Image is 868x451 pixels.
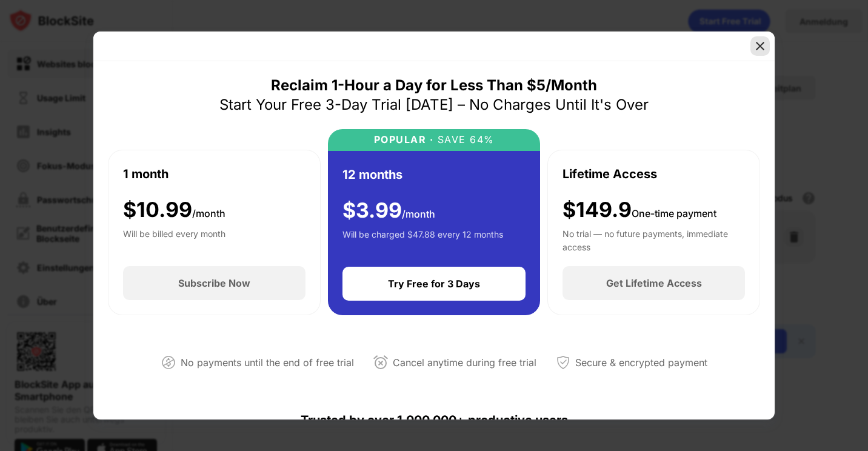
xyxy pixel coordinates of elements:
div: Start Your Free 3-Day Trial [DATE] – No Charges Until It's Over [219,95,649,115]
div: 12 months [342,165,402,184]
div: Try Free for 3 Days [388,278,480,290]
div: Will be billed every month [123,227,225,252]
div: Cancel anytime during free trial [393,354,536,372]
div: No trial — no future payments, immediate access [563,227,745,252]
span: /month [402,208,435,220]
span: One-time payment [632,207,716,219]
div: Will be charged $47.88 every 12 months [342,228,503,252]
img: not-paying [161,355,176,370]
div: POPULAR · [374,134,434,145]
div: Get Lifetime Access [606,277,702,289]
div: Reclaim 1-Hour a Day for Less Than $5/Month [271,76,597,95]
div: $149.9 [563,198,716,222]
div: $ 3.99 [342,198,435,223]
div: 1 month [123,165,169,183]
span: /month [192,207,225,219]
div: Trusted by over 1,000,000+ productive users [108,391,760,449]
div: Subscribe Now [178,277,250,289]
img: cancel-anytime [373,355,388,370]
div: Secure & encrypted payment [575,354,707,372]
div: SAVE 64% [433,134,495,145]
div: $ 10.99 [123,198,225,222]
div: No payments until the end of free trial [181,354,354,372]
img: secured-payment [556,355,570,370]
div: Lifetime Access [563,165,657,183]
